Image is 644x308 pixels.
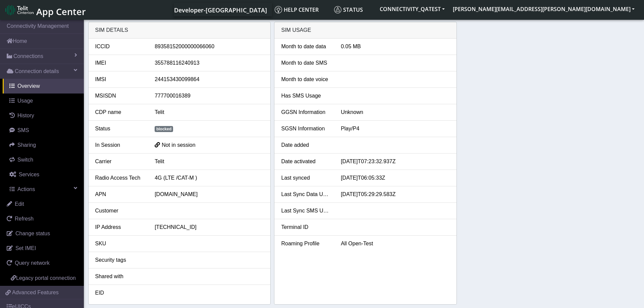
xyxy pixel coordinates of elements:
span: Actions [17,186,35,192]
div: 355788116240913 [150,59,269,67]
a: Services [3,167,84,182]
button: [PERSON_NAME][EMAIL_ADDRESS][PERSON_NAME][DOMAIN_NAME] [449,3,639,15]
span: Query network [15,260,50,266]
span: Advanced Features [12,289,59,297]
span: Help center [275,6,319,13]
div: Security tags [90,256,150,264]
span: blocked [155,126,173,132]
div: In Session [90,141,150,149]
span: App Center [36,5,86,18]
span: Switch [17,157,33,163]
span: Usage [17,98,33,104]
span: Legacy portal connection [16,275,76,281]
div: Month to date voice [276,75,336,83]
div: 244153430099864 [150,75,269,83]
div: IMSI [90,75,150,83]
div: Has SMS Usage [276,92,336,100]
div: [DATE]T07:23:32.937Z [336,158,455,166]
div: IP Address [90,223,150,231]
div: Carrier [90,158,150,166]
div: Month to date data [276,43,336,51]
a: Actions [3,182,84,197]
div: Month to date SMS [276,59,336,67]
div: GGSN Information [276,108,336,116]
span: SMS [17,127,29,133]
img: knowledge.svg [275,6,282,13]
img: logo-telit-cinterion-gw-new.png [5,5,34,15]
div: All Open-Test [336,240,455,248]
div: MSISDN [90,92,150,100]
div: SIM details [89,22,271,39]
div: Date activated [276,158,336,166]
div: Roaming Profile [276,240,336,248]
div: ICCID [90,43,150,51]
div: 0.05 MB [336,43,455,51]
div: Radio Access Tech [90,174,150,182]
a: Status [331,3,376,16]
span: Sharing [17,142,36,148]
div: Last synced [276,174,336,182]
span: Overview [17,83,40,89]
div: [DATE]T06:05:33Z [336,174,455,182]
a: SMS [3,123,84,138]
div: Date added [276,141,336,149]
span: Edit [15,201,24,207]
div: Customer [90,207,150,215]
div: 4G (LTE /CAT-M ) [150,174,269,182]
div: Play/P4 [336,125,455,133]
span: Refresh [15,216,34,222]
a: Switch [3,152,84,167]
span: Set IMEI [15,245,36,251]
span: Connections [13,52,43,60]
div: Telit [150,158,269,166]
span: Services [19,172,39,177]
a: Overview [3,79,84,94]
a: History [3,108,84,123]
span: Connection details [15,67,59,75]
div: Unknown [336,108,455,116]
div: [DOMAIN_NAME] [150,190,269,198]
div: IMEI [90,59,150,67]
div: Telit [150,108,269,116]
a: Your current platform instance [174,3,267,16]
a: Help center [272,3,331,16]
button: CONNECTIVITY_QATEST [376,3,449,15]
div: 777700016389 [150,92,269,100]
div: APN [90,190,150,198]
a: Usage [3,94,84,108]
div: SIM Usage [274,22,457,39]
span: Status [334,6,363,13]
div: CDP name [90,108,150,116]
span: History [17,113,34,118]
div: Shared with [90,272,150,281]
div: Last Sync Data Usage [276,190,336,198]
a: Sharing [3,138,84,152]
div: Status [90,125,150,133]
div: SKU [90,240,150,248]
span: Developer-[GEOGRAPHIC_DATA] [174,6,267,14]
div: [DATE]T05:29:29.583Z [336,190,455,198]
div: EID [90,289,150,297]
div: [TECHNICAL_ID] [150,223,269,231]
div: Terminal ID [276,223,336,231]
span: Change status [15,231,50,236]
div: Last Sync SMS Usage [276,207,336,215]
div: 89358152000000066060 [150,43,269,51]
span: Not in session [162,142,196,148]
div: SGSN Information [276,125,336,133]
a: App Center [5,3,85,17]
img: status.svg [334,6,341,13]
